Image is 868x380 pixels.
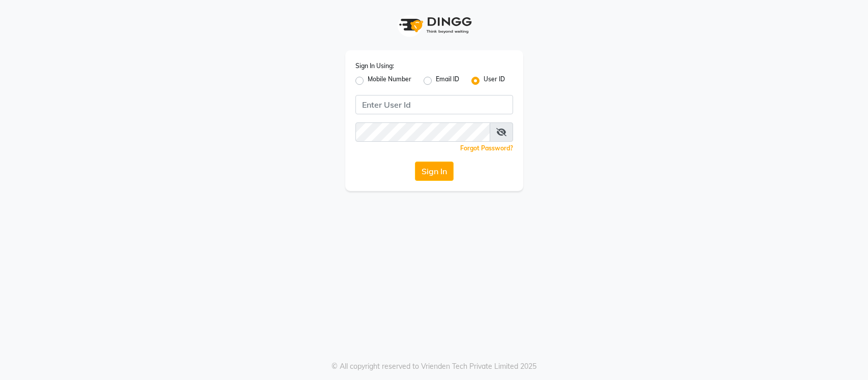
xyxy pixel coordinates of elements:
button: Sign In [415,162,454,181]
input: Username [355,122,490,142]
label: Email ID [436,75,459,87]
label: User ID [484,75,505,87]
label: Mobile Number [368,75,411,87]
a: Forgot Password? [460,144,513,152]
input: Username [355,95,513,114]
img: logo1.svg [394,10,475,40]
label: Sign In Using: [355,61,394,71]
